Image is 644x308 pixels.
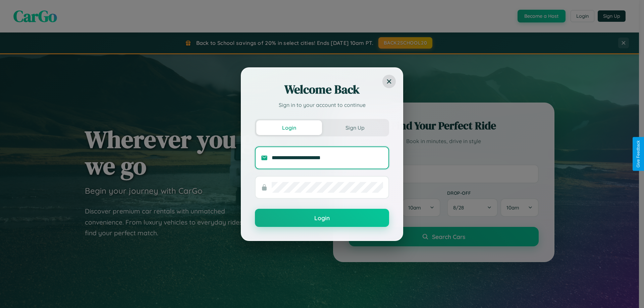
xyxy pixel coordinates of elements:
[636,140,641,168] div: Give Feedback
[256,120,322,135] button: Login
[322,120,388,135] button: Sign Up
[255,101,389,109] p: Sign in to your account to continue
[255,81,389,98] h2: Welcome Back
[255,209,389,227] button: Login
